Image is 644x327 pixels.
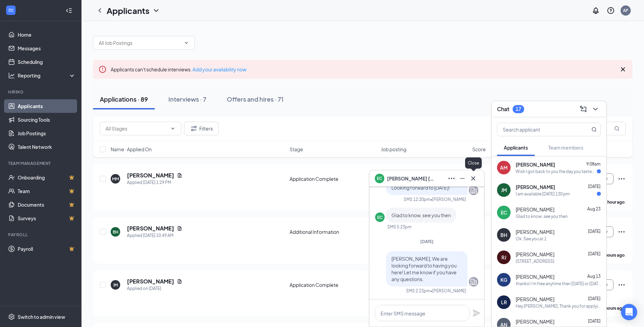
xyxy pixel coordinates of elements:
[607,6,615,15] svg: QuestionInfo
[579,105,587,113] svg: ComposeMessage
[404,196,430,202] div: SMS 12:20pm
[516,251,554,258] span: [PERSON_NAME]
[190,124,198,133] svg: Filter
[470,186,478,194] svg: Company
[588,184,601,189] span: [DATE]
[170,126,176,131] svg: ChevronDown
[590,104,601,115] button: ChevronDown
[18,28,76,41] a: Home
[406,288,430,294] div: SMS 2:23pm
[8,313,15,320] svg: Settings
[447,174,456,183] svg: Ellipses
[18,113,76,126] a: Sourcing Tools
[66,7,72,14] svg: Collapse
[177,279,182,284] svg: Document
[8,232,74,238] div: Payroll
[7,7,14,14] svg: WorkstreamLogo
[516,206,554,213] span: [PERSON_NAME]
[391,212,451,218] span: Glad to know, see you then
[548,144,583,151] span: Team members
[614,126,620,131] svg: MagnifyingGlass
[387,224,411,230] div: SMS 5:23pm
[618,175,626,183] svg: Ellipses
[516,273,554,280] span: [PERSON_NAME]
[588,229,601,234] span: [DATE]
[113,229,118,235] div: BH
[504,144,528,151] span: Applicants
[516,228,554,235] span: [PERSON_NAME]
[516,106,521,112] div: 17
[497,123,578,136] input: Search applicant
[501,299,507,306] div: LR
[111,66,246,72] span: Applicants can't schedule interviews.
[588,251,601,256] span: [DATE]
[516,184,555,190] span: [PERSON_NAME]
[127,278,174,285] h5: [PERSON_NAME]
[18,55,76,69] a: Scheduling
[516,258,554,264] div: [STREET_ADDRESS]
[18,211,76,225] a: SurveysCrown
[592,6,600,15] svg: Notifications
[8,72,15,79] svg: Analysis
[588,296,601,301] span: [DATE]
[468,173,479,184] button: Cross
[18,184,76,198] a: TeamCrown
[184,122,219,135] button: Filter Filters
[100,95,148,103] div: Applications · 89
[387,175,435,182] span: [PERSON_NAME] [PERSON_NAME]
[516,169,597,174] div: Wish I got back to you the day you texted back but either way I couldn't show up [DATE] for an in...
[470,278,478,286] svg: Company
[420,239,434,244] span: [DATE]
[500,231,507,238] div: BH
[578,104,589,115] button: ComposeMessage
[377,214,383,220] div: EC
[501,209,507,216] div: EC
[618,281,626,289] svg: Ellipses
[127,179,182,186] div: Applied [DATE] 1:29 PM
[227,95,283,103] div: Offers and hires · 71
[516,296,554,303] span: [PERSON_NAME]
[127,225,174,232] h5: [PERSON_NAME]
[184,40,189,46] svg: ChevronDown
[618,228,626,236] svg: Ellipses
[473,309,481,317] svg: Plane
[177,226,182,231] svg: Document
[621,304,637,320] div: Open Intercom Messenger
[430,288,466,294] span: • [PERSON_NAME]
[112,176,119,182] div: MM
[18,72,76,79] div: Reporting
[446,173,457,184] button: Ellipses
[96,6,104,15] svg: ChevronLeft
[619,65,627,73] svg: Cross
[127,232,182,239] div: Applied [DATE] 10:49 AM
[602,200,625,205] b: an hour ago
[587,274,601,279] span: Aug 13
[107,5,149,16] h1: Applicants
[600,306,625,311] b: 18 hours ago
[500,276,507,283] div: KG
[500,164,508,171] div: AM
[516,236,547,242] div: Ok. See you at 1
[18,140,76,154] a: Talent Network
[8,89,74,95] div: Hiring
[290,175,377,182] div: Application Complete
[18,313,65,320] div: Switch to admin view
[457,173,468,184] button: Minimize
[588,319,601,324] span: [DATE]
[516,281,601,287] div: thanks! i'm free anytime then [DATE] or [DATE] if that works!
[472,146,486,153] span: Score
[458,174,466,183] svg: Minimize
[111,146,152,153] span: Name · Applied On
[497,105,509,113] h3: Chat
[192,66,246,72] a: Add your availability now
[168,95,206,103] div: Interviews · 7
[18,171,76,184] a: OnboardingCrown
[290,228,377,235] div: Additional Information
[469,174,477,183] svg: Cross
[591,127,597,132] svg: MagnifyingGlass
[127,172,174,179] h5: [PERSON_NAME]
[501,254,506,261] div: RJ
[602,253,625,258] b: 4 hours ago
[18,198,76,211] a: DocumentsCrown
